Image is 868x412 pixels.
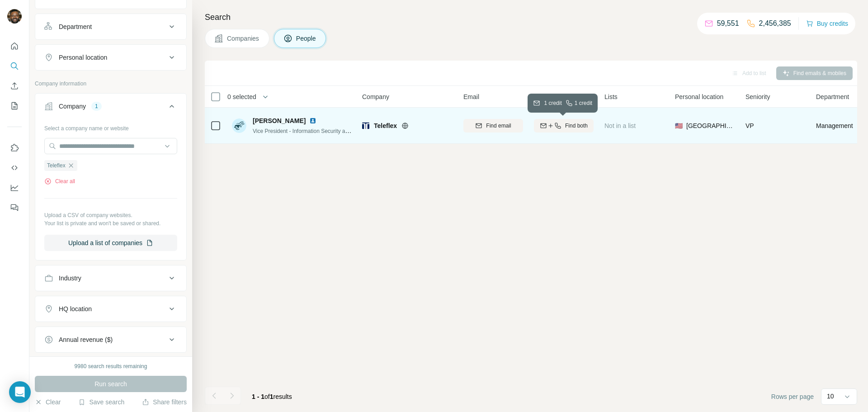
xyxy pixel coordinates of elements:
[232,118,246,133] img: Avatar
[745,122,754,129] span: VP
[771,392,814,401] span: Rows per page
[759,18,791,29] p: 2,456,385
[362,92,389,101] span: Company
[227,34,260,43] span: Companies
[675,92,723,101] span: Personal location
[59,335,113,344] div: Annual revenue ($)
[7,78,22,94] button: Enrich CSV
[59,53,107,62] div: Personal location
[44,121,177,133] div: Select a company name or website
[374,121,397,130] span: Teleflex
[35,95,186,121] button: Company1
[44,235,177,251] button: Upload a list of companies
[35,398,61,407] button: Clear
[7,58,22,74] button: Search
[534,92,552,101] span: Mobile
[296,34,317,43] span: People
[44,211,177,219] p: Upload a CSV of company websites.
[309,117,316,124] img: LinkedIn logo
[35,16,186,38] button: Department
[7,9,22,24] img: Avatar
[59,102,86,111] div: Company
[7,180,22,196] button: Dashboard
[35,47,186,68] button: Personal location
[75,362,147,370] div: 9980 search results remaining
[44,177,75,185] button: Clear all
[270,393,274,400] span: 1
[44,219,177,227] p: Your list is private and won't be saved or shared.
[717,18,739,29] p: 59,551
[604,92,618,101] span: Lists
[59,274,81,283] div: Industry
[47,161,66,170] span: Teleflex
[565,122,588,130] span: Find both
[7,140,22,156] button: Use Surfe on LinkedIn
[7,199,22,216] button: Feedback
[253,127,371,134] span: Vice President - Information Security and Privacy
[227,92,256,101] span: 0 selected
[91,102,102,110] div: 1
[745,92,770,101] span: Seniority
[686,121,735,130] span: [GEOGRAPHIC_DATA]
[252,393,264,400] span: 1 - 1
[827,392,834,401] p: 10
[486,122,511,130] span: Find email
[35,80,187,88] p: Company information
[253,116,306,125] span: [PERSON_NAME]
[675,121,683,130] span: 🇺🇸
[264,393,270,400] span: of
[9,381,31,403] div: Open Intercom Messenger
[142,398,187,407] button: Share filters
[816,121,853,130] span: Management
[35,329,186,350] button: Annual revenue ($)
[534,119,594,133] button: Find both
[252,393,292,400] span: results
[7,160,22,176] button: Use Surfe API
[7,98,22,114] button: My lists
[463,92,479,101] span: Email
[7,38,22,54] button: Quick start
[463,119,523,133] button: Find email
[816,92,849,101] span: Department
[35,267,186,289] button: Industry
[604,122,636,129] span: Not in a list
[59,304,92,313] div: HQ location
[205,11,857,24] h4: Search
[78,398,124,407] button: Save search
[362,122,369,129] img: Logo of Teleflex
[59,22,92,31] div: Department
[35,298,186,320] button: HQ location
[806,17,848,30] button: Buy credits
